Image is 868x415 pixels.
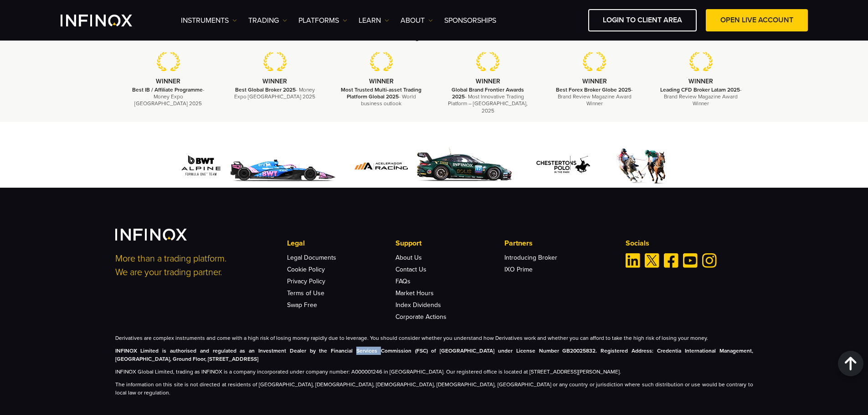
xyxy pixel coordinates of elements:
[181,15,237,26] a: Instruments
[659,87,743,108] p: - Brand Review Magazine Award Winner
[664,253,678,268] a: Facebook
[452,87,524,100] strong: Global Brand Frontier Awards 2025
[115,334,753,342] p: Derivatives are complex instruments and come with a high risk of losing money rapidly due to leve...
[626,253,640,268] a: Linkedin
[688,77,713,85] strong: WINNER
[702,253,717,268] a: Instagram
[683,253,698,268] a: Youtube
[156,77,180,85] strong: WINNER
[706,9,808,31] a: OPEN LIVE ACCOUNT
[287,238,395,249] p: Legal
[115,380,753,397] p: The information on this site is not directed at residents of [GEOGRAPHIC_DATA], [DEMOGRAPHIC_DATA...
[287,266,325,273] a: Cookie Policy
[444,15,496,26] a: SPONSORSHIPS
[235,87,296,93] strong: Best Global Broker 2025
[504,238,613,249] p: Partners
[115,368,753,376] p: INFINOX Global Limited, trading as INFINOX is a company incorporated under company number: A00000...
[395,313,447,321] a: Corporate Actions
[504,266,533,273] a: IXO Prime
[359,15,389,26] a: Learn
[556,87,631,93] strong: Best Forex Broker Globe 2025
[287,277,325,285] a: Privacy Policy
[504,254,557,261] a: Introducing Broker
[401,15,433,26] a: ABOUT
[115,348,753,362] strong: INFINOX Limited is authorised and regulated as an Investment Dealer by the Financial Services Com...
[287,301,317,309] a: Swap Free
[588,9,697,31] a: LOGIN TO CLIENT AREA
[287,254,336,261] a: Legal Documents
[132,87,203,93] strong: Best IB / Affiliate Programme
[395,277,411,285] a: FAQs
[115,252,275,279] p: More than a trading platform. We are your trading partner.
[645,253,659,268] a: Twitter
[395,266,426,273] a: Contact Us
[61,15,154,26] a: INFINOX Logo
[298,15,347,26] a: PLATFORMS
[446,87,530,114] p: - Most Innovative Trading Platform – [GEOGRAPHIC_DATA], 2025
[233,87,317,100] p: - Money Expo [GEOGRAPHIC_DATA] 2025
[262,77,287,85] strong: WINNER
[395,254,422,261] a: About Us
[287,289,324,297] a: Terms of Use
[127,87,211,108] p: - Money Expo [GEOGRAPHIC_DATA] 2025
[395,238,504,249] p: Support
[476,77,500,85] strong: WINNER
[660,87,740,93] strong: Leading CFD Broker Latam 2025
[369,77,394,85] strong: WINNER
[395,301,441,309] a: Index Dividends
[626,238,753,249] p: Socials
[341,87,421,100] strong: Most Trusted Multi-asset Trading Platform Global 2025
[395,289,434,297] a: Market Hours
[553,87,637,108] p: - Brand Review Magazine Award Winner
[582,77,607,85] strong: WINNER
[248,15,287,26] a: TRADING
[339,87,423,108] p: - World business outlook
